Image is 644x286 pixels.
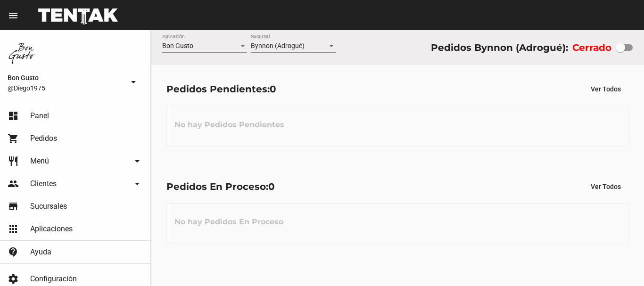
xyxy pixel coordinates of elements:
[30,247,51,257] span: Ayuda
[30,202,67,211] span: Sucursales
[8,133,19,144] mat-icon: shopping_cart
[167,111,292,139] h3: No hay Pedidos Pendientes
[431,40,568,55] div: Pedidos Bynnon (Adrogué):
[8,273,19,285] mat-icon: settings
[8,10,19,21] mat-icon: menu
[251,42,305,49] span: Bynnon (Adrogué)
[591,183,621,190] span: Ver Todos
[268,181,275,192] span: 0
[132,155,143,167] mat-icon: arrow_drop_down
[8,201,19,212] mat-icon: store
[8,155,19,167] mat-icon: restaurant
[270,83,276,95] span: 0
[583,178,628,195] button: Ver Todos
[162,42,193,49] span: Bon Gusto
[167,208,291,236] h3: No hay Pedidos En Proceso
[132,178,143,189] mat-icon: arrow_drop_down
[8,38,38,68] img: 8570adf9-ca52-4367-b116-ae09c64cf26e.jpg
[8,83,124,93] span: @Diego1975
[8,223,19,235] mat-icon: apps
[8,178,19,189] mat-icon: people
[30,156,49,166] span: Menú
[30,134,57,143] span: Pedidos
[166,179,275,194] div: Pedidos En Proceso:
[8,110,19,122] mat-icon: dashboard
[8,246,19,258] mat-icon: contact_support
[572,40,611,55] label: Cerrado
[583,81,628,98] button: Ver Todos
[8,72,124,83] span: Bon Gusto
[128,76,139,88] mat-icon: arrow_drop_down
[591,85,621,93] span: Ver Todos
[30,274,77,284] span: Configuración
[166,82,276,97] div: Pedidos Pendientes:
[30,179,57,188] span: Clientes
[604,248,635,277] iframe: chat widget
[30,224,73,234] span: Aplicaciones
[30,111,49,121] span: Panel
